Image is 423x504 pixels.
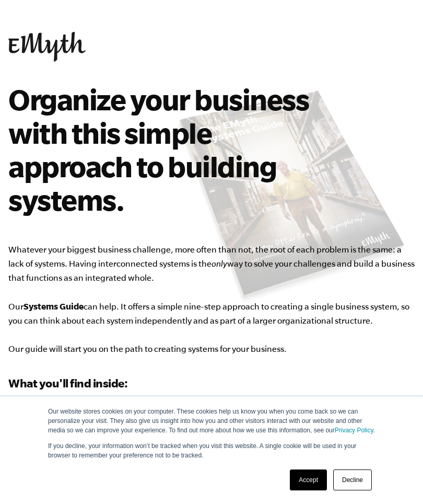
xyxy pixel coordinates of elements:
img: EMyth [8,32,86,62]
i: only [211,259,227,268]
a: Privacy Policy [335,427,373,434]
b: Systems Guide [23,301,84,311]
p: Whatever your biggest business challenge, more often than not, the root of each problem is the sa... [8,243,415,356]
h2: Organize your business with this simple approach to building systems. [8,83,317,216]
p: Our website stores cookies on your computer. These cookies help us know you when you come back so... [48,407,375,435]
p: If you decline, your information won’t be tracked when you visit this website. A single cookie wi... [48,441,375,460]
a: Decline [333,469,372,490]
h3: What you'll find inside: [8,375,415,392]
a: Accept [290,469,327,490]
